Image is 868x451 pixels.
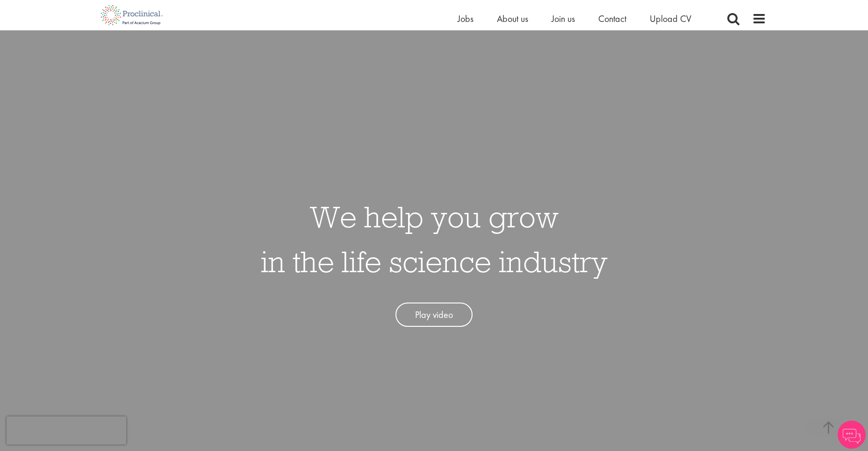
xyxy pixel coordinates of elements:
a: Jobs [458,13,473,25]
a: Play video [395,303,473,327]
img: Chatbot [838,421,866,449]
a: Contact [598,13,626,25]
a: Join us [552,13,575,25]
a: Upload CV [650,13,691,25]
a: About us [497,13,528,25]
h1: We help you grow in the life science industry [261,194,608,284]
